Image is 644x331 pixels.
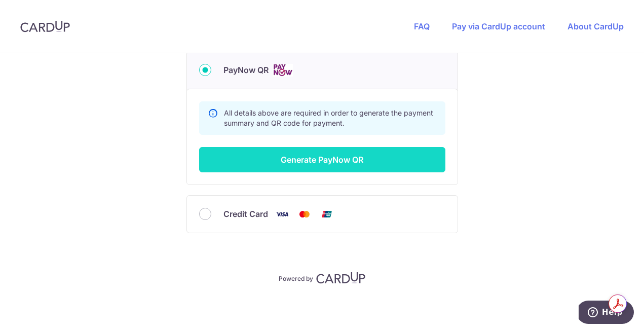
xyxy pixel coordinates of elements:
a: FAQ [414,21,430,31]
img: CardUp [316,272,366,284]
span: Credit Card [223,208,268,220]
img: Cards logo [273,64,293,77]
button: Generate PayNow QR [199,147,445,172]
img: Visa [272,208,292,220]
img: Mastercard [294,208,315,220]
img: CardUp [20,20,70,32]
div: PayNow QR Cards logo [199,64,445,77]
iframe: Opens a widget where you can find more information [579,301,634,326]
span: All details above are required in order to generate the payment summary and QR code for payment. [224,108,433,127]
div: Credit Card Visa Mastercard Union Pay [199,208,445,220]
a: About CardUp [567,21,624,31]
span: PayNow QR [223,64,269,76]
p: Powered by [279,273,313,283]
img: Union Pay [317,208,337,220]
a: Pay via CardUp account [452,21,545,31]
